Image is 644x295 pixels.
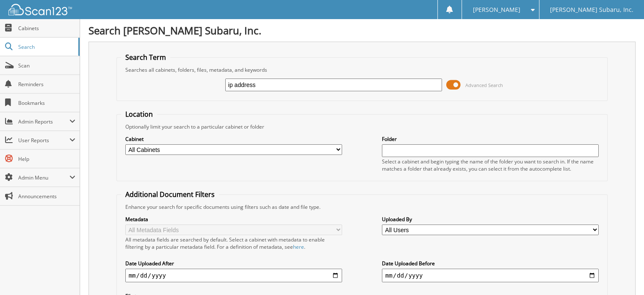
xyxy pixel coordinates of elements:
img: scan123-logo-white.svg [8,4,72,15]
legend: Search Term [121,53,170,62]
legend: Location [121,110,157,119]
input: end [382,269,599,282]
span: Advanced Search [465,82,503,88]
span: Bookmarks [18,99,75,107]
span: Scan [18,62,75,69]
span: Admin Menu [18,174,69,181]
span: Search [18,43,74,51]
span: Announcements [18,193,75,200]
label: Folder [382,135,599,143]
div: All metadata fields are searched by default. Select a cabinet with metadata to enable filtering b... [125,236,342,250]
label: Date Uploaded Before [382,260,599,267]
div: Searches all cabinets, folders, files, metadata, and keywords [121,66,603,73]
span: [PERSON_NAME] Subaru, Inc. [550,7,633,12]
label: Uploaded By [382,216,599,223]
div: Optionally limit your search to a particular cabinet or folder [121,123,603,130]
h1: Search [PERSON_NAME] Subaru, Inc. [88,23,636,37]
span: Help [18,155,75,163]
iframe: Chat Widget [602,254,644,295]
label: Cabinet [125,135,342,143]
span: User Reports [18,137,69,144]
span: Cabinets [18,25,75,32]
label: Date Uploaded After [125,260,342,267]
label: Metadata [125,216,342,223]
span: Admin Reports [18,118,69,125]
span: [PERSON_NAME] [473,7,520,12]
input: start [125,269,342,282]
a: here [293,243,304,250]
legend: Additional Document Filters [121,190,219,199]
div: Enhance your search for specific documents using filters such as date and file type. [121,203,603,211]
span: Reminders [18,81,75,88]
div: Select a cabinet and begin typing the name of the folder you want to search in. If the name match... [382,158,599,172]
